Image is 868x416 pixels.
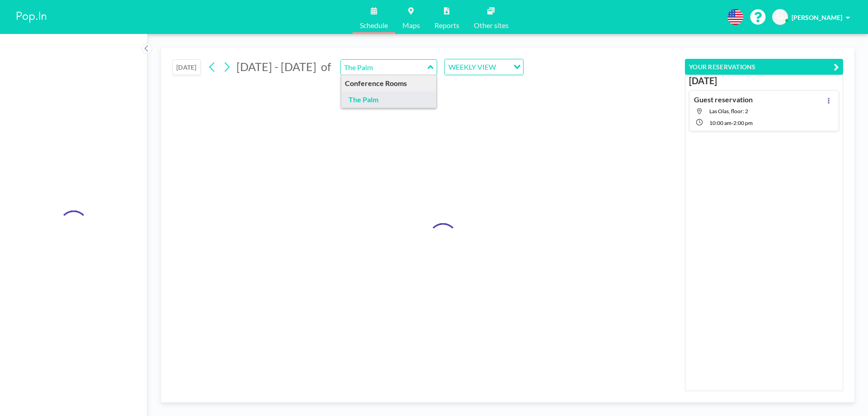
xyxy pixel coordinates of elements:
[341,75,437,91] div: Conference Rooms
[321,60,331,74] span: of
[341,60,428,75] input: The Palm
[499,61,508,73] input: Search for option
[689,75,839,86] h3: [DATE]
[709,120,731,126] span: 10:00 AM
[434,22,459,29] span: Reports
[733,120,753,126] span: 2:00 PM
[14,8,49,26] img: organization-logo
[445,59,523,75] div: Search for option
[360,22,388,29] span: Schedule
[341,91,437,108] div: The Palm
[402,22,420,29] span: Maps
[172,59,201,75] button: [DATE]
[694,95,753,104] h4: Guest reservation
[236,60,316,73] span: [DATE] - [DATE]
[447,61,498,73] span: WEEKLY VIEW
[685,59,843,75] button: YOUR RESERVATIONS
[792,14,842,21] span: [PERSON_NAME]
[709,108,748,115] span: Las Olas, floor: 2
[776,13,784,21] span: SA
[474,22,509,29] span: Other sites
[731,120,733,126] span: -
